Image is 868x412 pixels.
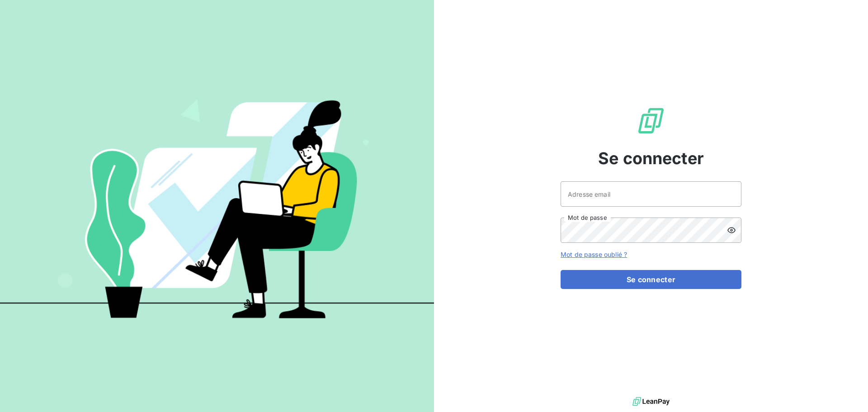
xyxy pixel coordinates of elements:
img: Logo LeanPay [637,106,665,135]
button: Se connecter [561,270,741,289]
a: Mot de passe oublié ? [561,251,627,258]
input: placeholder [561,181,741,207]
span: Se connecter [598,146,704,170]
img: logo [632,395,670,408]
